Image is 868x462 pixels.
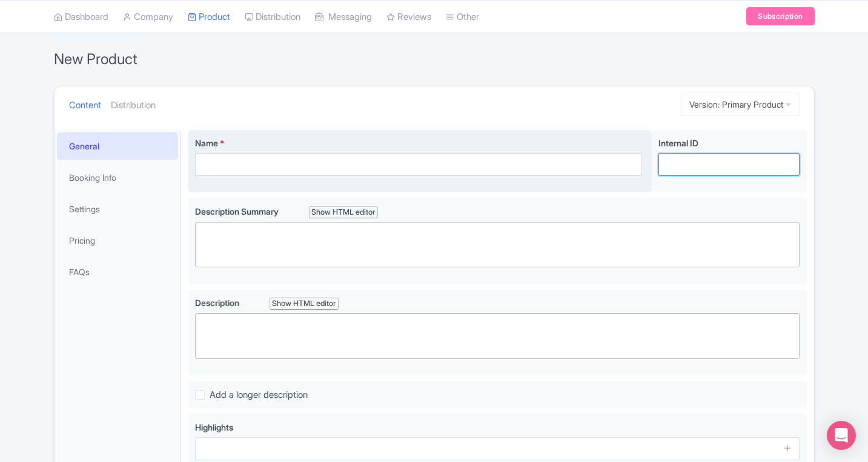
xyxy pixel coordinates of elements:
a: Distribution [111,86,156,125]
span: Name [195,138,218,148]
span: Internal ID [658,138,698,148]
span: Highlights [195,422,233,432]
div: Open Intercom Messenger [827,421,856,450]
a: Booking Info [57,164,178,191]
a: Subscription [746,7,814,25]
a: General [57,132,178,160]
div: Show HTML editor [270,298,339,310]
div: Show HTML editor [309,206,379,219]
h1: New Product [54,47,137,71]
a: Content [69,86,101,125]
a: Pricing [57,227,178,254]
a: Settings [57,195,178,223]
span: Description Summary [195,206,279,216]
span: Description [195,298,239,308]
a: Version: Primary Product [681,93,800,116]
a: FAQs [57,258,178,285]
span: Add a longer description [210,389,308,400]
